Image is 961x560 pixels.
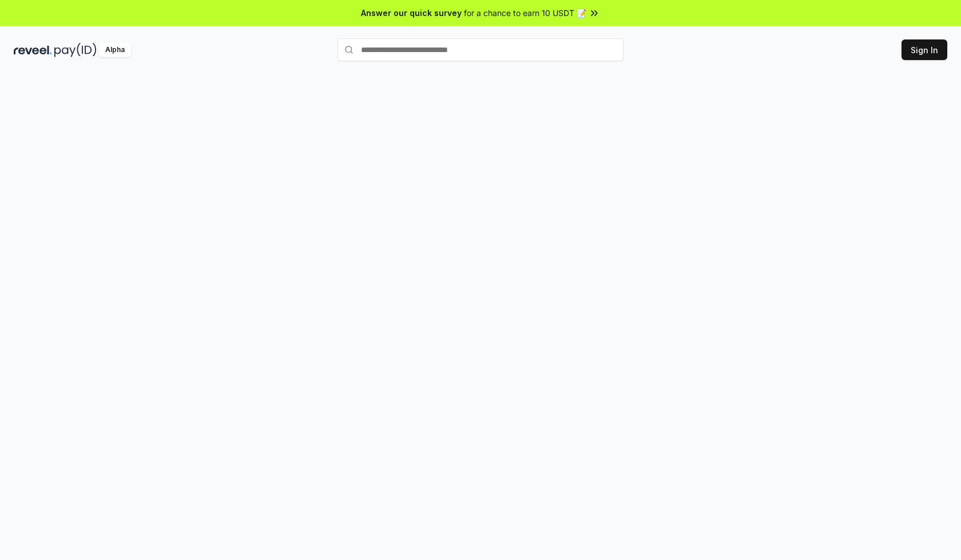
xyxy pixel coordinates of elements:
[464,7,586,19] span: for a chance to earn 10 USDT 📝
[361,7,462,19] span: Answer our quick survey
[902,39,947,60] button: Sign In
[54,43,97,57] img: pay_id
[14,43,52,57] img: reveel_dark
[99,43,131,57] div: Alpha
